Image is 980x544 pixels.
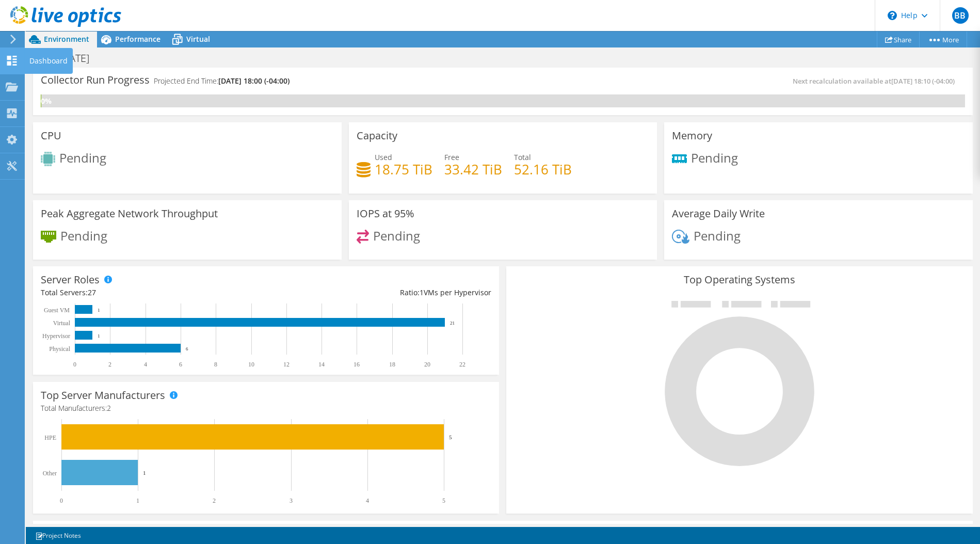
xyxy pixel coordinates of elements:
[375,164,432,175] h4: 18.75 TiB
[891,76,955,86] span: [DATE] 18:10 (-04:00)
[514,274,965,285] h3: Top Operating Systems
[354,361,360,368] text: 16
[793,76,960,86] span: Next recalculation available at
[186,346,188,351] text: 6
[98,308,100,313] text: 1
[41,287,266,298] div: Total Servers:
[41,208,218,219] h3: Peak Aggregate Network Throughput
[59,149,106,166] span: Pending
[691,149,738,166] span: Pending
[357,130,397,141] h3: Capacity
[144,361,147,368] text: 4
[213,497,216,504] text: 2
[318,361,325,368] text: 14
[43,470,57,477] text: Other
[375,152,392,162] span: Used
[672,208,765,219] h3: Average Daily Write
[41,274,100,285] h3: Server Roles
[107,403,111,413] span: 2
[366,497,369,504] text: 4
[283,361,290,368] text: 12
[60,497,63,504] text: 0
[248,361,254,368] text: 10
[73,361,76,368] text: 0
[444,152,459,162] span: Free
[694,227,741,244] span: Pending
[143,470,146,476] text: 1
[44,34,89,44] span: Environment
[42,332,70,340] text: Hypervisor
[672,130,712,141] h3: Memory
[424,361,430,368] text: 20
[41,390,165,401] h3: Top Server Manufacturers
[952,7,969,24] span: BB
[218,76,290,86] span: [DATE] 18:00 (-04:00)
[108,361,111,368] text: 2
[179,361,182,368] text: 6
[450,321,455,326] text: 21
[49,345,70,353] text: Physical
[514,164,572,175] h4: 52.16 TiB
[888,11,897,20] svg: \n
[444,164,502,175] h4: 33.42 TiB
[44,434,56,441] text: HPE
[449,434,452,440] text: 5
[28,529,88,542] a: Project Notes
[88,287,96,297] span: 27
[357,208,414,219] h3: IOPS at 95%
[24,48,73,74] div: Dashboard
[136,497,139,504] text: 1
[266,287,492,298] div: Ratio: VMs per Hypervisor
[41,130,61,141] h3: CPU
[98,333,100,339] text: 1
[214,361,217,368] text: 8
[442,497,445,504] text: 5
[290,497,293,504] text: 3
[389,361,395,368] text: 18
[115,34,160,44] span: Performance
[877,31,920,47] a: Share
[154,75,290,87] h4: Projected End Time:
[53,319,71,327] text: Virtual
[919,31,967,47] a: More
[514,152,531,162] span: Total
[60,227,107,244] span: Pending
[41,403,491,414] h4: Total Manufacturers:
[186,34,210,44] span: Virtual
[459,361,465,368] text: 22
[373,227,420,244] span: Pending
[44,307,70,314] text: Guest VM
[420,287,424,297] span: 1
